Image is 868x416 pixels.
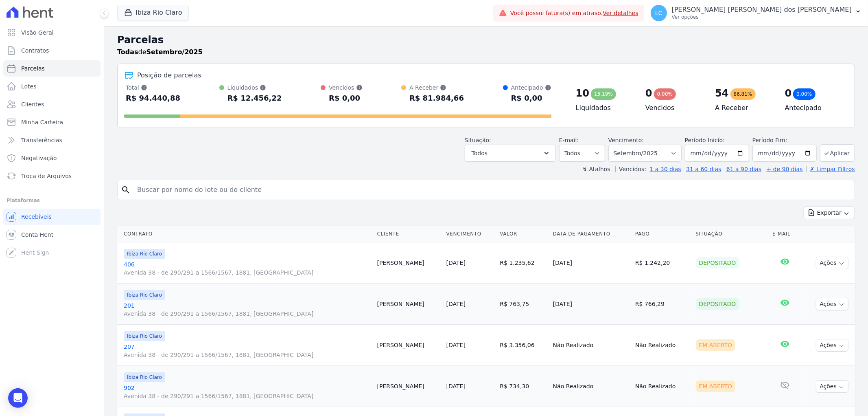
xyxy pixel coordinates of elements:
div: R$ 81.984,66 [409,92,464,105]
td: Não Realizado [632,366,693,407]
th: Data de Pagamento [550,226,632,242]
div: R$ 0,00 [511,92,551,105]
th: Contrato [117,226,374,242]
div: 86,81% [730,88,756,100]
div: 13,19% [591,88,616,100]
div: Posição de parcelas [137,70,201,80]
td: R$ 1.242,20 [632,242,693,284]
div: 0,00% [793,88,815,100]
button: LC [PERSON_NAME] [PERSON_NAME] dos [PERSON_NAME] Ver opções [644,2,868,24]
span: Recebíveis [21,213,52,221]
td: R$ 763,75 [496,284,549,325]
a: Contratos [3,42,101,59]
td: [PERSON_NAME] [374,325,443,366]
i: search [121,185,131,195]
a: Clientes [3,96,101,112]
a: 201Avenida 38 - de 290/291 a 1566/1567, 1881, [GEOGRAPHIC_DATA] [124,302,371,318]
button: Todos [465,145,556,162]
label: Período Fim: [752,136,817,145]
label: Situação: [465,137,491,143]
strong: Todas [117,48,138,56]
th: E-mail [769,226,801,242]
button: Ações [816,257,848,269]
div: Plataformas [7,196,97,205]
a: [DATE] [446,383,466,390]
a: Lotes [3,78,101,95]
a: Negativação [3,150,101,166]
a: [DATE] [446,260,466,266]
th: Cliente [374,226,443,242]
span: Ibiza Rio Claro [124,249,165,259]
a: [DATE] [446,301,466,307]
a: Transferências [3,132,101,148]
span: Minha Carteira [21,118,63,126]
span: Ibiza Rio Claro [124,372,165,382]
span: LC [655,10,662,16]
td: R$ 1.235,62 [496,242,549,284]
label: E-mail: [559,137,579,143]
a: 1 a 30 dias [650,166,681,172]
div: Em Aberto [696,339,736,351]
a: Recebíveis [3,209,101,225]
span: Lotes [21,82,37,90]
td: [DATE] [550,284,632,325]
strong: Setembro/2025 [146,48,203,56]
th: Pago [632,226,693,242]
span: Avenida 38 - de 290/291 a 1566/1567, 1881, [GEOGRAPHIC_DATA] [124,392,371,400]
a: [DATE] [446,342,466,348]
button: Ações [816,298,848,310]
span: Clientes [21,100,44,108]
h4: Liquidados [576,103,632,113]
h2: Parcelas [117,33,855,47]
div: 54 [715,87,728,100]
div: Open Intercom Messenger [8,388,28,408]
h4: Antecipado [785,103,842,113]
p: [PERSON_NAME] [PERSON_NAME] dos [PERSON_NAME] [672,6,852,14]
span: Todos [472,148,488,158]
span: Conta Hent [21,231,53,239]
a: 31 a 60 dias [686,166,721,172]
button: Ibiza Rio Claro [117,5,189,20]
span: Avenida 38 - de 290/291 a 1566/1567, 1881, [GEOGRAPHIC_DATA] [124,269,371,277]
div: R$ 0,00 [329,92,362,105]
span: Contratos [21,46,49,55]
a: Conta Hent [3,227,101,243]
td: Não Realizado [550,325,632,366]
th: Valor [496,226,549,242]
span: Você possui fatura(s) em atraso. [510,9,638,18]
span: Troca de Arquivos [21,172,72,180]
p: de [117,47,203,57]
td: [PERSON_NAME] [374,242,443,284]
label: Período Inicío: [685,137,725,143]
h4: Vencidos [645,103,702,113]
th: Vencimento [443,226,497,242]
div: Depositado [696,257,739,269]
td: Não Realizado [632,325,693,366]
td: R$ 766,29 [632,284,693,325]
div: Antecipado [511,84,551,92]
button: Exportar [804,207,855,219]
td: [DATE] [550,242,632,284]
a: Ver detalhes [603,10,638,16]
a: 406Avenida 38 - de 290/291 a 1566/1567, 1881, [GEOGRAPHIC_DATA] [124,260,371,277]
input: Buscar por nome do lote ou do cliente [132,182,851,198]
span: Avenida 38 - de 290/291 a 1566/1567, 1881, [GEOGRAPHIC_DATA] [124,351,371,359]
label: Vencidos: [615,166,646,172]
td: [PERSON_NAME] [374,366,443,407]
span: Avenida 38 - de 290/291 a 1566/1567, 1881, [GEOGRAPHIC_DATA] [124,310,371,318]
div: Depositado [696,298,739,310]
h4: A Receber [715,103,772,113]
div: R$ 94.440,88 [126,92,180,105]
span: Ibiza Rio Claro [124,331,165,341]
div: Total [126,84,180,92]
span: Transferências [21,136,62,144]
button: Aplicar [820,144,855,162]
label: ↯ Atalhos [582,166,610,172]
label: Vencimento: [608,137,644,143]
a: Visão Geral [3,24,101,41]
span: Parcelas [21,64,45,73]
td: R$ 3.356,06 [496,325,549,366]
td: [PERSON_NAME] [374,284,443,325]
a: + de 90 dias [767,166,803,172]
div: R$ 12.456,22 [227,92,282,105]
